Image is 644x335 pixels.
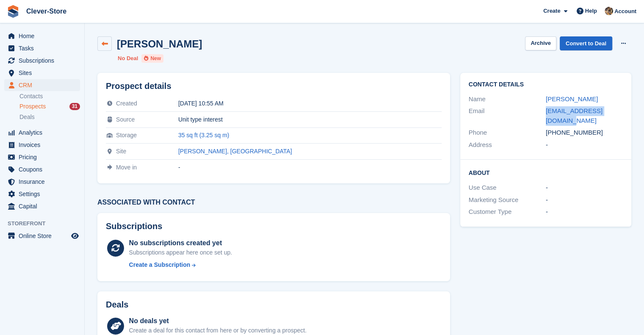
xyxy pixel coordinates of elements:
[585,7,597,15] span: Help
[614,7,636,16] span: Account
[19,127,69,138] span: Analytics
[141,54,163,63] li: New
[19,113,80,122] a: Deals
[4,200,80,212] a: menu
[4,67,80,79] a: menu
[19,55,69,66] span: Subscriptions
[7,5,19,18] img: stora-icon-8386f47178a22dfd0bd8f6a31ec36ba5ce8667c1dd55bd0f319d3a0aa187defe.svg
[4,127,80,138] a: menu
[129,260,191,269] div: Create a Subscription
[178,100,442,107] div: [DATE] 10:55 AM
[106,221,442,231] h2: Subscriptions
[19,151,69,163] span: Pricing
[4,79,80,91] a: menu
[4,139,80,151] a: menu
[117,38,202,50] h2: [PERSON_NAME]
[129,238,232,248] div: No subscriptions created yet
[69,103,80,110] div: 31
[116,164,137,171] span: Move in
[178,148,292,155] a: [PERSON_NAME], [GEOGRAPHIC_DATA]
[106,81,442,91] h2: Prospect details
[4,176,80,188] a: menu
[469,207,546,217] div: Customer Type
[546,128,623,138] div: [PHONE_NUMBER]
[546,195,623,205] div: -
[4,163,80,175] a: menu
[8,219,84,228] span: Storefront
[19,230,69,242] span: Online Store
[129,316,307,326] div: No deals yet
[469,195,546,205] div: Marketing Source
[4,230,80,242] a: menu
[19,200,69,212] span: Capital
[129,326,307,335] div: Create a deal for this contact from here or by converting a prospect.
[469,94,546,104] div: Name
[178,116,442,123] div: Unit type interest
[23,4,70,18] a: Clever-Store
[469,128,546,138] div: Phone
[19,139,69,151] span: Invoices
[116,132,137,138] span: Storage
[97,199,450,206] h3: Associated with contact
[70,231,80,241] a: Preview store
[19,102,46,111] span: Prospects
[546,95,598,102] a: [PERSON_NAME]
[106,300,128,310] h2: Deals
[116,100,137,107] span: Created
[4,42,80,54] a: menu
[19,188,69,200] span: Settings
[19,30,69,42] span: Home
[19,79,69,91] span: CRM
[19,102,80,111] a: Prospects 31
[4,30,80,42] a: menu
[560,36,612,50] a: Convert to Deal
[118,54,138,63] li: No Deal
[546,107,603,124] a: [EMAIL_ADDRESS][DOMAIN_NAME]
[469,81,623,88] h2: Contact Details
[543,7,560,15] span: Create
[469,183,546,193] div: Use Case
[129,248,232,257] div: Subscriptions appear here once set up.
[19,176,69,188] span: Insurance
[178,164,442,171] div: -
[178,132,229,138] a: 35 sq ft (3.25 sq m)
[19,113,35,121] span: Deals
[19,163,69,175] span: Coupons
[546,183,623,193] div: -
[116,116,135,123] span: Source
[116,148,126,155] span: Site
[4,55,80,66] a: menu
[19,92,80,100] a: Contacts
[525,36,556,50] button: Archive
[129,260,232,269] a: Create a Subscription
[19,42,69,54] span: Tasks
[19,67,69,79] span: Sites
[546,140,623,150] div: -
[605,7,613,15] img: Andy Mackinnon
[546,207,623,217] div: -
[469,168,623,177] h2: About
[4,188,80,200] a: menu
[4,151,80,163] a: menu
[469,106,546,125] div: Email
[469,140,546,150] div: Address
